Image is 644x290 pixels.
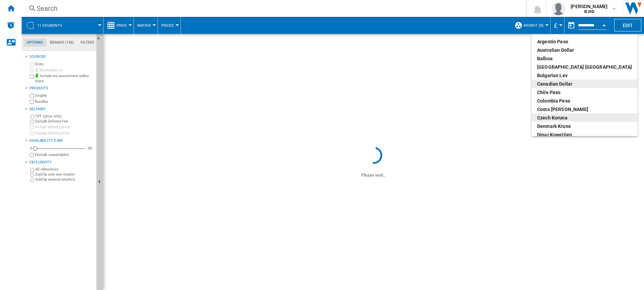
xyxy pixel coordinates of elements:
div: Costa [PERSON_NAME] [537,106,632,113]
div: [GEOGRAPHIC_DATA] [GEOGRAPHIC_DATA] [537,64,632,70]
div: Czech Koruna [537,114,632,121]
div: dinar koweïtien [537,131,632,138]
div: Denmark Krone [537,123,632,130]
div: Colombia Peso [537,97,632,104]
div: Argentin Peso [537,38,632,45]
div: Canadian Dollar [537,81,632,87]
div: Australian Dollar [537,47,632,53]
div: Chile Peso [537,89,632,96]
div: Bulgarian lev [537,72,632,79]
div: balboa [537,55,632,62]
